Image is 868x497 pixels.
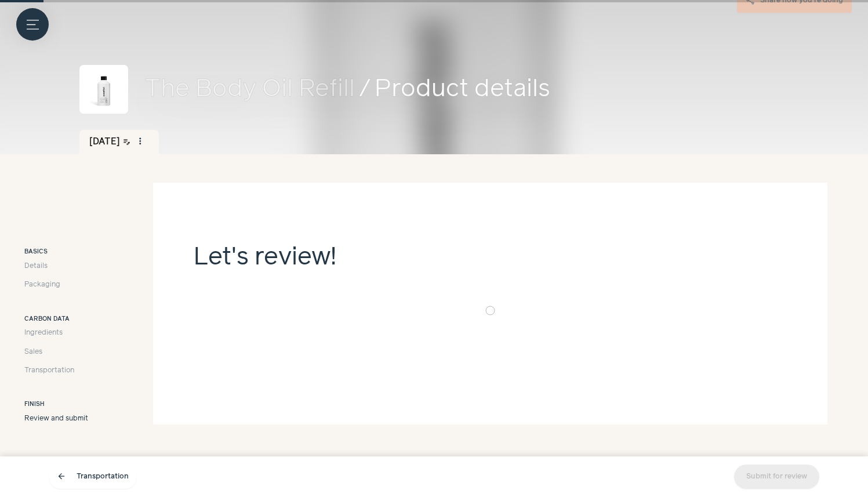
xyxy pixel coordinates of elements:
[24,261,88,271] a: Details
[24,365,74,376] span: Transportation
[79,130,159,154] div: [DATE]
[24,261,48,271] span: Details
[359,71,371,108] span: /
[24,280,60,290] span: Packaging
[24,280,88,290] a: Packaging
[57,472,66,481] span: arrow_back
[194,240,787,300] h2: Let's review!
[24,400,88,409] h3: Finish
[24,248,88,257] h3: Basics
[24,315,88,324] h3: Carbon data
[122,138,130,146] span: edit_note
[24,328,63,338] span: Ingredients
[24,347,42,357] span: Sales
[24,413,88,424] a: Review and submit
[24,328,88,338] a: Ingredients
[49,465,137,489] a: arrow_back Transportation
[135,136,146,147] span: more_vert
[132,133,148,150] button: more_vert
[144,71,355,108] a: The Body Oil Refill
[79,65,128,114] img: The Body Oil Refill
[375,71,789,108] span: Product details
[24,347,88,357] a: Sales
[24,365,88,376] a: Transportation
